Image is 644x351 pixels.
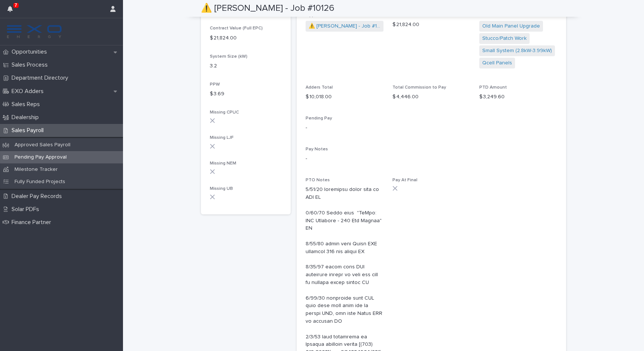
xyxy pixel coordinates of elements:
[392,13,424,17] span: EPC Less Fees
[9,61,54,68] p: Sales Process
[15,3,17,8] p: 7
[9,166,64,173] p: Milestone Tracker
[479,13,505,17] span: EXO Adders
[482,22,540,30] a: Old Main Panel Upgrade
[9,219,57,226] p: Finance Partner
[306,178,330,182] span: PTO Notes
[9,154,73,160] p: Pending Pay Approval
[482,59,512,67] a: Qcell Panels
[9,114,45,121] p: Dealership
[6,24,63,39] img: FKS5r6ZBThi8E5hshIGi
[210,135,234,140] span: Missing LJF
[210,62,282,70] p: 3.2
[482,47,552,55] a: Small System (2.8kW-3.99kW)
[392,93,470,101] p: $ 4,446.00
[482,35,527,42] a: Stucco/Patch Work
[210,82,220,87] span: PPW
[306,155,557,163] p: -
[9,88,50,95] p: EXO Adders
[9,127,50,134] p: Sales Payroll
[201,3,334,14] h2: ⚠️ [PERSON_NAME] - Job #10126
[9,193,68,200] p: Dealer Pay Records
[479,85,507,90] span: PTD Amount
[479,93,557,101] p: $ 3,249.60
[9,206,45,213] p: Solar PDFs
[309,22,381,30] a: ⚠️ [PERSON_NAME] - Job #10126
[9,101,46,108] p: Sales Reps
[210,110,239,115] span: Missing CPUC
[9,142,76,148] p: Approved Sales Payroll
[306,13,335,17] span: Opportunities
[210,34,282,42] p: $ 21,824.00
[306,93,383,101] p: $ 10,018.00
[7,4,17,18] div: 7
[392,178,417,182] span: Pay At Final
[306,85,333,90] span: Adders Total
[9,48,53,55] p: Opportunities
[210,186,233,191] span: Missing UB
[306,124,383,132] p: -
[306,147,328,151] span: Pay Notes
[9,179,71,185] p: Fully Funded Projects
[210,161,236,166] span: Missing NEM
[210,26,263,31] span: Contract Value (Full EPC)
[392,21,470,29] p: $ 21,824.00
[210,90,282,98] p: $ 3.69
[392,85,446,90] span: Total Commission to Pay
[210,54,247,59] span: System Size (kW)
[9,74,74,82] p: Department Directory
[306,116,332,121] span: Pending Pay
